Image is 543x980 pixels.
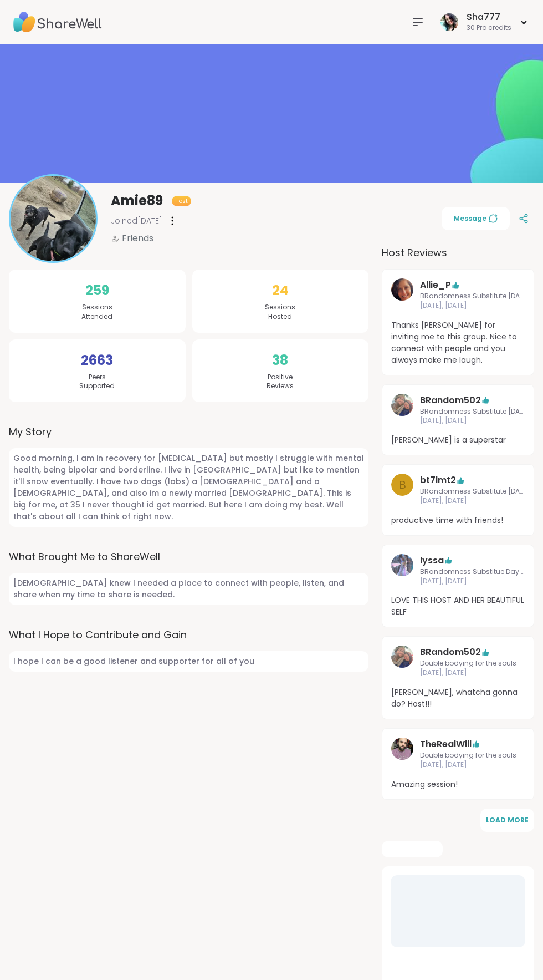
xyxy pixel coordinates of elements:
span: [DATE], [DATE] [420,577,525,586]
span: [DEMOGRAPHIC_DATA] knew I needed a place to connect with people, listen, and share when my time t... [9,573,368,605]
span: Sessions Hosted [265,303,295,322]
span: BRandomness Substitute [DATE] - Open Forum [420,292,525,301]
span: [DATE], [DATE] [420,668,516,678]
span: BRandomness Substitue Day - Open Forum [420,567,525,577]
a: TheRealWill [420,738,472,751]
span: Friends [122,232,153,245]
span: [DATE], [DATE] [420,496,525,506]
img: TheRealWill [391,738,413,760]
img: BRandom502 [391,394,413,416]
span: Load More [486,815,529,825]
img: ShareWell Nav Logo [13,3,102,42]
span: Joined [DATE] [111,215,162,226]
span: BRandomness Substitute [DATE] - Open Forum [420,407,525,417]
a: BRandom502 [420,394,481,407]
span: [DATE], [DATE] [420,416,525,425]
span: Positive Reviews [267,373,294,392]
span: Sessions Attended [81,303,112,322]
a: TheRealWill [391,738,413,770]
span: [PERSON_NAME], whatcha gonna do? Host!!! [391,687,525,710]
label: My Story [9,424,368,439]
span: Thanks [PERSON_NAME] for inviting me to this group. Nice to connect with people and you always ma... [391,319,525,366]
span: 259 [85,281,109,301]
span: BRandomness Substitute [DATE] - Open Forum [420,487,525,496]
span: Message [454,214,498,224]
span: Peers Supported [79,373,115,392]
span: Good morning, I am in recovery for [MEDICAL_DATA] but mostly I struggle with mental health, being... [9,448,368,527]
span: Double bodying for the souls [420,751,516,760]
img: BRandom502 [391,646,413,668]
span: Double bodying for the souls [420,659,516,668]
div: Sha777 [467,11,511,23]
img: Amie89 [11,176,96,261]
a: Allie_P [420,278,451,292]
span: [DATE], [DATE] [420,301,525,311]
span: productive time with friends! [391,515,525,526]
a: bt7lmt2 [420,474,456,487]
a: BRandom502 [420,646,481,659]
button: Message [442,207,510,230]
span: [PERSON_NAME] is a superstar [391,434,525,446]
span: Amie89 [111,192,163,210]
span: [DATE], [DATE] [420,760,516,770]
span: Amazing session! [391,779,525,790]
span: LOVE THIS HOST AND HER BEAUTIFUL SELF [391,595,525,618]
img: lyssa [391,554,413,576]
span: 2663 [81,351,113,370]
a: lyssa [391,554,413,586]
span: I hope I can be a good listener and supporter for all of you [9,651,368,672]
label: What Brought Me to ShareWell [9,549,368,564]
a: Allie_P [391,278,413,311]
a: b [391,474,413,506]
label: What I Hope to Contribute and Gain [9,627,368,642]
a: BRandom502 [391,394,413,426]
a: BRandom502 [391,646,413,678]
a: lyssa [420,554,444,567]
img: Allie_P [391,278,413,301]
span: 24 [272,281,289,301]
span: b [399,476,406,493]
img: Sha777 [440,13,458,31]
button: Load More [480,809,534,832]
span: 38 [272,351,288,370]
span: Host [175,197,188,205]
div: 30 Pro credits [467,23,511,33]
